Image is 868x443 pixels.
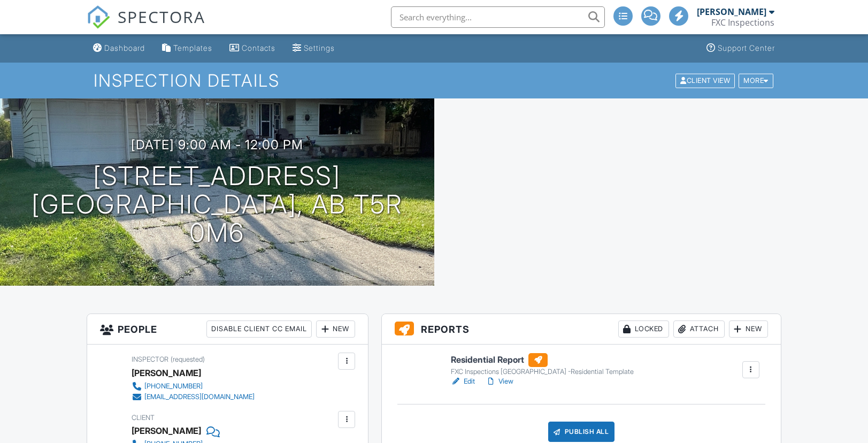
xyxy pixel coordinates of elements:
a: Settings [288,39,339,58]
div: [PERSON_NAME] [697,6,766,17]
a: Client View [674,76,738,84]
a: Edit [451,376,475,387]
h3: Reports [382,314,780,345]
img: The Best Home Inspection Software - Spectora [87,5,110,29]
div: More [739,73,773,88]
h1: Inspection Details [94,71,774,90]
a: [PHONE_NUMBER] [132,381,255,392]
div: Client View [675,73,735,88]
a: Contacts [225,39,280,58]
a: Dashboard [89,39,149,58]
div: New [729,320,768,338]
span: Inspector [132,355,168,363]
div: [PERSON_NAME] [132,365,201,381]
div: Contacts [242,43,275,52]
input: Search everything... [391,6,605,28]
div: Attach [673,320,725,338]
div: Disable Client CC Email [206,320,312,338]
div: Publish All [548,422,615,442]
a: Residential Report FXC Inspections [GEOGRAPHIC_DATA] -Residential Template [451,353,634,377]
div: Templates [173,43,212,52]
div: FXC Inspections [GEOGRAPHIC_DATA] -Residential Template [451,368,634,376]
div: Dashboard [104,43,145,52]
a: Support Center [702,39,779,58]
div: FXC Inspections [711,17,774,28]
div: [EMAIL_ADDRESS][DOMAIN_NAME] [144,393,255,401]
div: Settings [304,43,335,52]
h3: People [87,314,368,345]
h3: [DATE] 9:00 am - 12:00 pm [131,138,303,152]
div: [PERSON_NAME] [132,423,201,439]
a: SPECTORA [87,14,205,37]
div: Locked [618,320,669,338]
span: (requested) [171,355,205,363]
h1: [STREET_ADDRESS] [GEOGRAPHIC_DATA], AB T5R 0M6 [17,162,417,247]
a: View [486,376,513,387]
a: Templates [158,39,217,58]
span: Client [132,414,155,422]
span: SPECTORA [118,5,205,28]
div: [PHONE_NUMBER] [144,382,203,391]
div: Support Center [718,43,775,52]
div: New [316,320,355,338]
h6: Residential Report [451,353,634,367]
a: [EMAIL_ADDRESS][DOMAIN_NAME] [132,392,255,402]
